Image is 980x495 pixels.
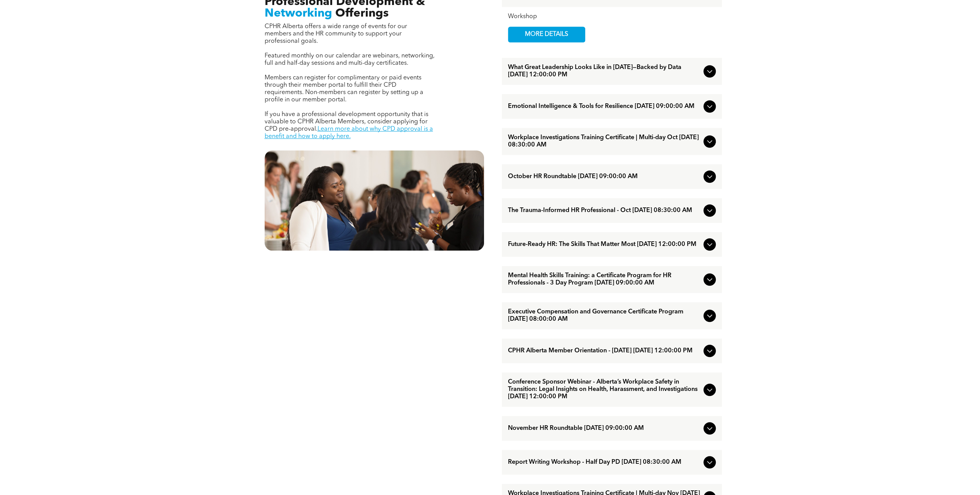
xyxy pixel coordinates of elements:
span: Featured monthly on our calendar are webinars, networking, full and half-day sessions and multi-d... [265,53,435,66]
span: Offerings [335,8,389,19]
span: Conference Sponsor Webinar - Alberta’s Workplace Safety in Transition: Legal Insights on Health, ... [508,379,700,401]
span: What Great Leadership Looks Like in [DATE]—Backed by Data [DATE] 12:00:00 PM [508,64,700,79]
span: Networking [265,8,332,19]
span: CPHR Alberta offers a wide range of events for our members and the HR community to support your p... [265,24,407,44]
span: Executive Compensation and Governance Certificate Program [DATE] 08:00:00 AM [508,308,700,323]
span: Workplace Investigations Training Certificate | Multi-day Oct [DATE] 08:30:00 AM [508,134,700,149]
span: November HR Roundtable [DATE] 09:00:00 AM [508,425,700,432]
span: Future-Ready HR: The Skills That Matter Most [DATE] 12:00:00 PM [508,241,700,248]
span: Report Writing Workshop - Half Day PD [DATE] 08:30:00 AM [508,459,700,466]
a: Learn more about why CPD approval is a benefit and how to apply here. [265,126,433,140]
a: MORE DETAILS [508,27,585,42]
span: The Trauma-Informed HR Professional - Oct [DATE] 08:30:00 AM [508,207,700,214]
span: CPHR Alberta Member Orientation - [DATE] [DATE] 12:00:00 PM [508,347,700,355]
span: MORE DETAILS [516,27,577,42]
span: Emotional Intelligence & Tools for Resilience [DATE] 09:00:00 AM [508,103,700,110]
span: Members can register for complimentary or paid events through their member portal to fulfill thei... [265,75,423,103]
span: If you have a professional development opportunity that is valuable to CPHR Alberta Members, cons... [265,111,428,132]
div: Workshop [508,13,716,20]
span: October HR Roundtable [DATE] 09:00:00 AM [508,173,700,180]
span: Mental Health Skills Training: a Certificate Program for HR Professionals - 3 Day Program [DATE] ... [508,272,700,287]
